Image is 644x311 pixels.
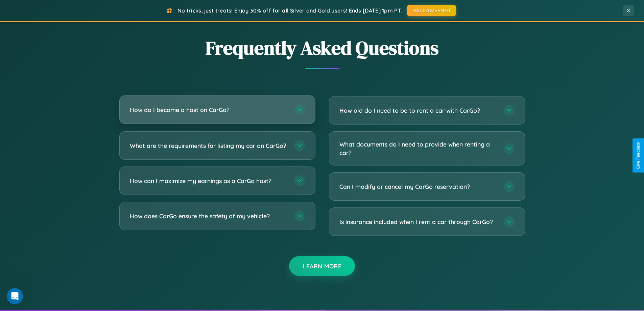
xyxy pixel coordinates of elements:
h3: How old do I need to be to rent a car with CarGo? [339,106,497,115]
button: HALLOWEEN30 [407,5,456,16]
iframe: Intercom live chat [7,288,23,304]
h3: How does CarGo ensure the safety of my vehicle? [130,212,287,220]
h3: What documents do I need to provide when renting a car? [339,140,497,157]
h3: What are the requirements for listing my car on CarGo? [130,141,287,150]
h3: How do I become a host on CarGo? [130,106,287,114]
button: Learn More [289,256,355,276]
div: Give Feedback [636,142,641,169]
h2: Frequently Asked Questions [119,35,525,61]
h3: How can I maximize my earnings as a CarGo host? [130,177,287,185]
h3: Can I modify or cancel my CarGo reservation? [339,182,497,191]
h3: Is insurance included when I rent a car through CarGo? [339,218,497,226]
span: No tricks, just treats! Enjoy 30% off for all Silver and Gold users! Ends [DATE] 1pm PT. [177,7,402,14]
